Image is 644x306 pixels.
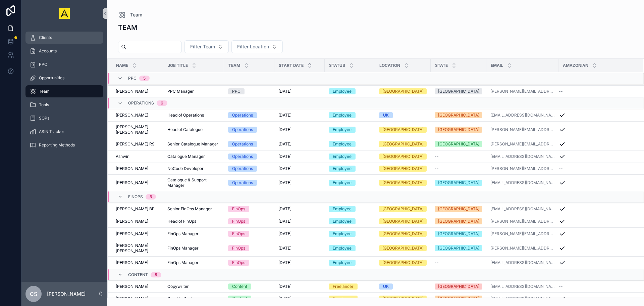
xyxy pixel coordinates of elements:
[278,141,291,147] span: [DATE]
[382,141,424,147] div: [GEOGRAPHIC_DATA]
[232,127,253,133] div: Operations
[278,296,291,301] span: [DATE]
[232,283,247,290] div: Content
[167,219,196,224] span: Head of FinOps
[382,260,424,266] div: [GEOGRAPHIC_DATA]
[490,166,554,171] a: [PERSON_NAME][EMAIL_ADDRESS][DOMAIN_NAME]
[278,180,291,185] span: [DATE]
[333,283,354,290] div: Freelancer
[438,127,479,133] div: [GEOGRAPHIC_DATA]
[333,112,352,118] div: Employee
[278,246,291,251] span: [DATE]
[39,75,64,81] span: Opportunities
[128,272,148,277] span: Content
[232,154,253,160] div: Operations
[438,206,479,212] div: [GEOGRAPHIC_DATA]
[39,116,49,121] span: SOPs
[228,63,240,68] span: Team
[490,127,554,132] a: [PERSON_NAME][EMAIL_ADDRESS][DOMAIN_NAME]
[490,141,554,147] a: [PERSON_NAME][EMAIL_ADDRESS][DOMAIN_NAME]
[333,180,352,186] div: Employee
[333,166,352,172] div: Employee
[25,126,103,138] a: ASIN Tracker
[232,218,245,224] div: FinOps
[490,231,554,236] a: [PERSON_NAME][EMAIL_ADDRESS][DOMAIN_NAME]
[232,296,247,302] div: Content
[333,218,352,224] div: Employee
[329,63,345,68] span: Status
[232,260,245,266] div: FinOps
[39,129,64,134] span: ASIN Tracker
[116,231,148,236] span: [PERSON_NAME]
[438,231,479,237] div: [GEOGRAPHIC_DATA]
[333,127,352,133] div: Employee
[116,113,148,118] span: [PERSON_NAME]
[150,194,152,200] div: 5
[563,63,588,68] span: Amazonian
[278,154,291,159] span: [DATE]
[116,89,148,94] span: [PERSON_NAME]
[278,89,291,94] span: [DATE]
[168,63,188,68] span: Job Title
[278,113,291,118] span: [DATE]
[143,76,146,81] div: 5
[128,194,143,200] span: FinOps
[438,112,479,118] div: [GEOGRAPHIC_DATA]
[438,245,479,251] div: [GEOGRAPHIC_DATA]
[490,113,554,118] a: [EMAIL_ADDRESS][DOMAIN_NAME]
[490,284,554,289] a: [EMAIL_ADDRESS][DOMAIN_NAME]
[167,231,199,236] span: FinOps Manager
[167,206,212,212] span: Senior FinOps Manager
[167,113,204,118] span: Head of Operations
[559,284,563,289] span: --
[232,112,253,118] div: Operations
[333,231,352,237] div: Employee
[383,283,389,290] div: UK
[116,141,155,147] span: [PERSON_NAME] RS
[438,141,479,147] div: [GEOGRAPHIC_DATA]
[39,89,50,94] span: Team
[116,180,148,185] span: [PERSON_NAME]
[490,89,554,94] a: [PERSON_NAME][EMAIL_ADDRESS][DOMAIN_NAME]
[21,27,107,160] div: scrollable content
[333,206,352,212] div: Employee
[116,154,130,159] span: Ashwini
[167,260,199,265] span: FinOps Manager
[118,23,137,32] h1: TEAM
[278,260,291,265] span: [DATE]
[435,154,439,159] span: --
[382,218,424,224] div: [GEOGRAPHIC_DATA]
[435,63,448,68] span: State
[116,260,148,265] span: [PERSON_NAME]
[438,296,479,302] div: [GEOGRAPHIC_DATA]
[39,48,57,54] span: Accounts
[39,35,52,40] span: Clients
[128,100,154,106] span: Operations
[116,63,128,68] span: Name
[39,62,47,67] span: PPC
[167,177,220,188] span: Catalogue & Support Manager
[232,141,253,147] div: Operations
[47,291,86,297] p: [PERSON_NAME]
[333,154,352,160] div: Employee
[438,180,479,186] div: [GEOGRAPHIC_DATA]
[490,260,554,265] a: [EMAIL_ADDRESS][DOMAIN_NAME]
[25,45,103,57] a: Accounts
[491,63,503,68] span: Email
[128,76,137,81] span: PPC
[25,32,103,44] a: Clients
[232,206,245,212] div: FinOps
[438,218,479,224] div: [GEOGRAPHIC_DATA]
[490,180,554,185] a: [EMAIL_ADDRESS][DOMAIN_NAME]
[116,219,148,224] span: [PERSON_NAME]
[167,127,203,132] span: Head of Catalogue
[333,260,352,266] div: Employee
[118,11,142,19] a: Team
[382,245,424,251] div: [GEOGRAPHIC_DATA]
[167,89,194,94] span: PPC Manager
[382,296,424,302] div: [GEOGRAPHIC_DATA]
[278,231,291,236] span: [DATE]
[116,243,159,254] span: [PERSON_NAME] [PERSON_NAME]
[25,99,103,111] a: Tools
[490,246,554,251] a: [PERSON_NAME][EMAIL_ADDRESS][DOMAIN_NAME]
